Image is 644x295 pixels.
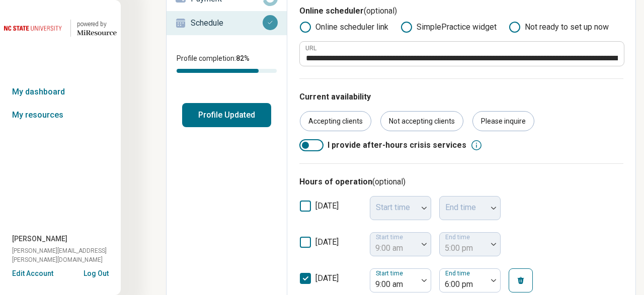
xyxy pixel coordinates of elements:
[177,69,277,73] div: Profile completion
[372,177,406,186] span: (optional)
[4,16,64,40] img: North Carolina State University
[380,111,463,131] div: Not accepting clients
[305,45,316,51] label: URL
[236,54,250,62] span: 82 %
[12,268,53,279] button: Edit Account
[315,237,339,247] span: [DATE]
[509,21,609,33] label: Not ready to set up now
[182,103,271,127] button: Profile Updated
[4,16,117,40] a: North Carolina State University powered by
[299,5,623,21] p: Online scheduler
[299,91,623,103] p: Current availability
[328,139,466,151] span: I provide after-hours crisis services
[84,268,109,276] button: Log Out
[12,234,67,244] span: [PERSON_NAME]
[364,6,397,16] span: (optional)
[376,270,405,277] label: Start time
[445,270,472,277] label: End time
[400,21,497,33] label: SimplePractice widget
[12,246,121,264] span: [PERSON_NAME][EMAIL_ADDRESS][PERSON_NAME][DOMAIN_NAME]
[472,111,534,131] div: Please inquire
[167,11,287,35] a: Schedule
[299,176,623,188] h3: Hours of operation
[300,111,371,131] div: Accepting clients
[299,21,388,33] label: Online scheduler link
[77,20,117,29] div: powered by
[315,273,339,283] span: [DATE]
[167,47,287,79] div: Profile completion:
[315,201,339,211] span: [DATE]
[191,17,263,29] p: Schedule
